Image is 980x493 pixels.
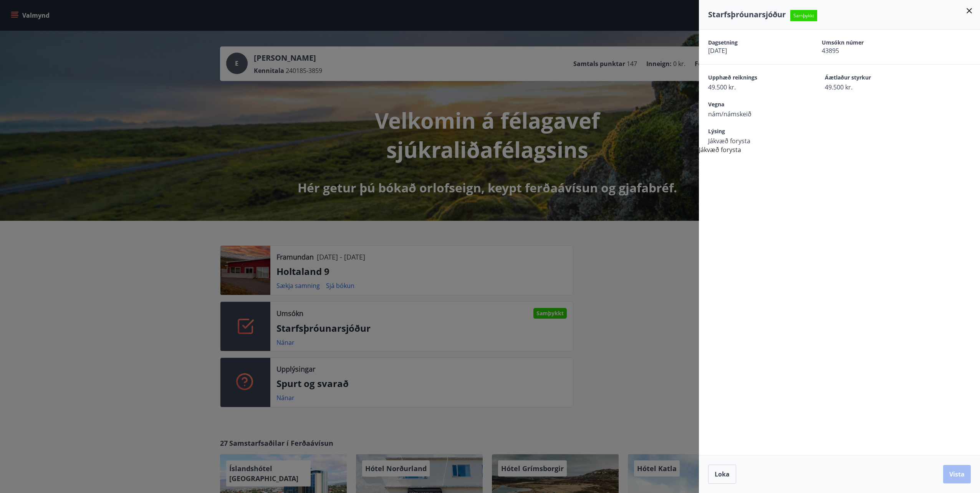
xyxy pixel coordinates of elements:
[822,46,909,55] span: 43895
[708,465,736,484] button: Loka
[825,74,915,83] span: Áætlaður styrkur
[708,137,798,145] span: Jákvæð forysta
[699,30,980,154] div: Jákvæð forysta
[790,10,817,21] span: Samþykkt
[822,39,909,46] span: Umsókn númer
[708,127,798,137] span: Lýsing
[708,74,798,83] span: Upphæð reiknings
[708,39,795,46] span: Dagsetning
[715,470,730,478] span: Loka
[708,9,786,20] span: Starfsþróunarsjóður
[708,101,798,110] span: Vegna
[708,46,795,55] span: [DATE]
[825,83,915,91] span: 49.500 kr.
[708,83,798,91] span: 49.500 kr.
[708,110,798,118] span: nám/námskeið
